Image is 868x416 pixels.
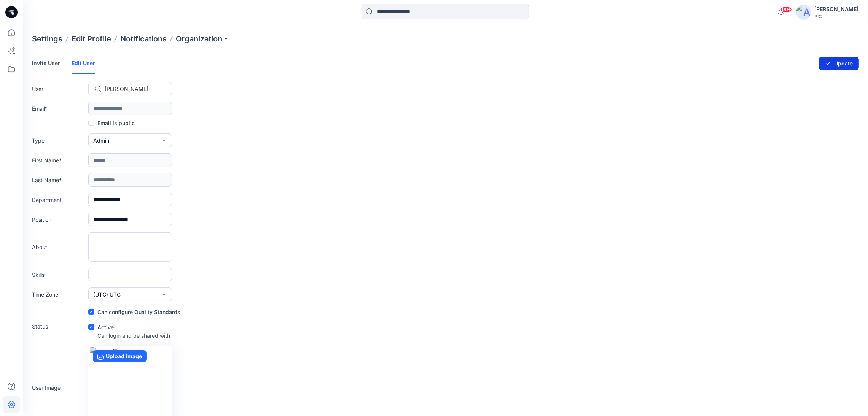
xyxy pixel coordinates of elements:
[32,33,62,44] p: Settings
[32,322,85,330] label: Status
[72,53,95,74] a: Edit User
[93,291,121,299] span: (UTC) UTC
[32,384,85,392] label: User Image
[819,57,859,70] button: Update
[88,118,135,127] label: Email is public
[32,196,85,204] label: Department
[32,53,60,73] a: Invite User
[88,307,180,316] label: Can configure Quality Standards
[93,350,147,362] label: Upload image
[32,176,85,184] label: Last Name
[32,243,85,251] label: About
[796,5,811,20] img: avatar
[32,156,85,164] label: First Name
[814,5,858,14] div: [PERSON_NAME]
[97,332,170,340] p: Can login and be shared with
[72,33,111,44] a: Edit Profile
[88,322,114,332] label: Active
[88,287,172,301] button: (UTC) UTC
[88,133,172,147] button: Admin
[32,216,85,224] label: Position
[32,137,85,144] label: Type
[93,137,109,144] span: Admin
[780,6,792,13] span: 99+
[32,271,85,279] label: Skills
[32,291,85,299] label: Time Zone
[32,105,85,113] label: Email
[32,85,85,93] label: User
[88,322,170,332] div: Active
[120,33,167,44] a: Notifications
[814,14,858,19] div: PIC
